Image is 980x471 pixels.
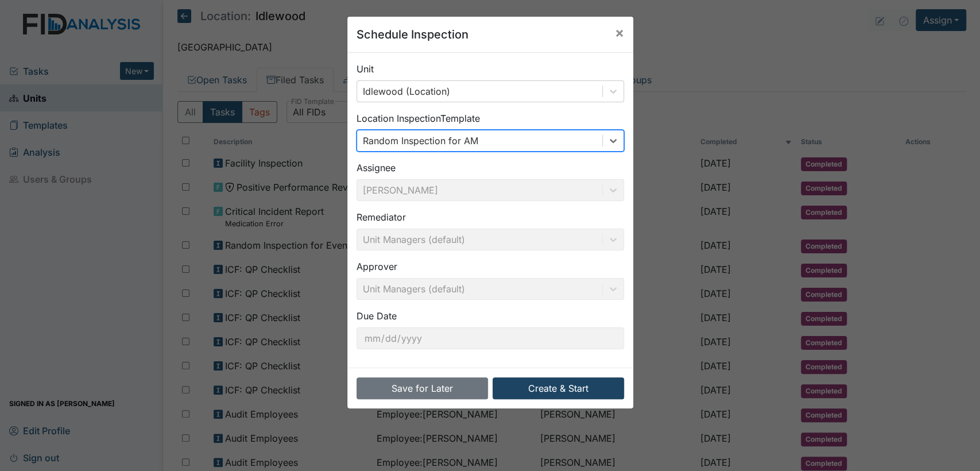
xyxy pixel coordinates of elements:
button: Save for Later [357,377,488,399]
h5: Schedule Inspection [357,26,468,43]
label: Unit [357,62,374,76]
label: Remediator [357,210,406,224]
button: Create & Start [493,377,624,399]
label: Approver [357,260,397,273]
button: Close [606,17,633,49]
label: Assignee [357,161,396,175]
span: × [615,24,624,41]
label: Location Inspection Template [357,111,480,125]
div: Idlewood (Location) [363,84,450,98]
label: Due Date [357,309,397,323]
div: Random Inspection for AM [363,134,478,148]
